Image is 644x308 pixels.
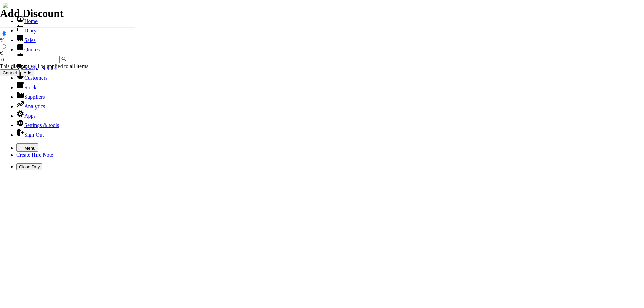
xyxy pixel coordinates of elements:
button: Close Day [16,163,42,170]
a: Settings & tools [16,122,59,128]
a: Create Hire Note [16,152,53,158]
button: Menu [16,143,38,152]
li: Hire Notes [16,53,641,62]
li: Suppliers [16,91,641,100]
li: Stock [16,81,641,91]
a: Customers [16,75,47,81]
input: % [2,31,6,36]
a: Apps [16,113,36,119]
a: Stock [16,85,37,90]
input: Add [21,69,34,76]
a: Suppliers [16,94,45,100]
span: % [61,56,66,62]
a: Analytics [16,103,45,109]
input: € [2,44,6,49]
a: Sign Out [16,132,44,138]
li: Sales [16,34,641,43]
